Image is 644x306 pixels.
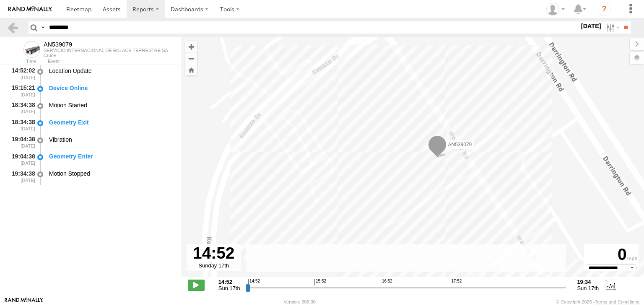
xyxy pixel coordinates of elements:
[603,21,621,34] label: Search Filter Options
[595,299,639,304] a: Terms and Conditions
[8,6,52,12] img: rand-logo.svg
[49,67,173,75] div: Location Update
[585,245,637,264] div: 0
[7,21,19,34] a: Back to previous Page
[218,285,240,291] span: Sun 17th Aug 2025
[5,298,43,306] a: Visit our Website
[49,101,173,109] div: Motion Started
[49,170,173,177] div: Motion Stopped
[543,3,568,16] div: Irving Rodriguez
[44,48,168,53] div: SERVICIO INTERNACIONAL DE ENLACE TERRESTRE SA
[185,52,197,64] button: Zoom out
[49,153,173,160] div: Geometry Enter
[7,83,36,99] div: 15:15:21 [DATE]
[314,279,326,285] span: 15:52
[284,299,316,304] div: Version: 306.00
[48,60,181,64] div: Event
[579,21,603,31] label: [DATE]
[44,53,168,58] div: Cruce
[7,66,36,81] div: 14:52:02 [DATE]
[248,279,260,285] span: 14:52
[450,279,462,285] span: 17:52
[49,119,173,126] div: Geometry Exit
[7,117,36,133] div: 18:34:38 [DATE]
[381,279,392,285] span: 16:52
[7,60,36,64] div: Time
[218,279,240,285] strong: 14:52
[44,41,168,48] div: AN539079 - View Asset History
[577,285,599,291] span: Sun 17th Aug 2025
[577,279,599,285] strong: 19:34
[188,280,205,290] label: Play/Stop
[597,3,611,16] i: ?
[185,41,197,52] button: Zoom in
[448,142,472,148] span: AN539079
[49,84,173,92] div: Device Online
[185,64,197,75] button: Zoom Home
[39,21,46,34] label: Search Query
[7,169,36,184] div: 19:34:38 [DATE]
[7,152,36,167] div: 19:04:38 [DATE]
[7,100,36,116] div: 18:34:38 [DATE]
[7,135,36,150] div: 19:04:38 [DATE]
[49,136,173,143] div: Vibration
[556,299,639,304] div: © Copyright 2025 -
